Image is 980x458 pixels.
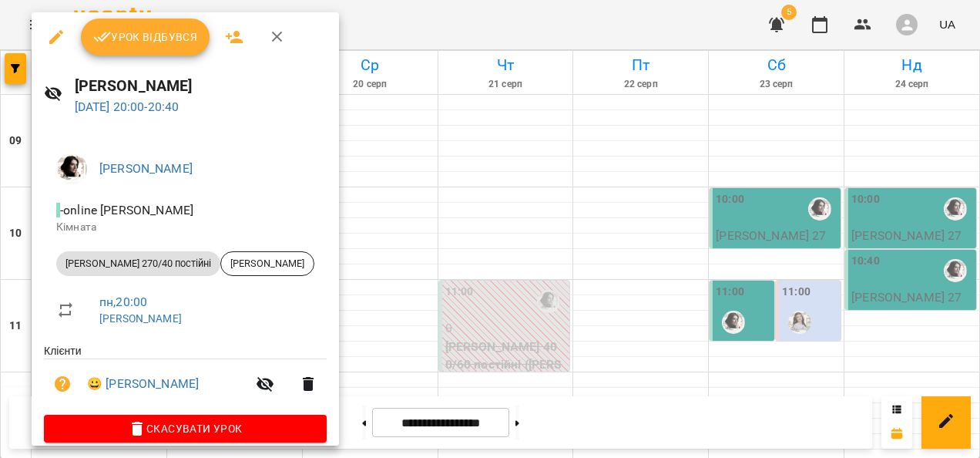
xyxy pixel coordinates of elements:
button: Візит ще не сплачено. Додати оплату? [44,365,81,402]
a: [PERSON_NAME] [99,161,193,176]
a: 😀 [PERSON_NAME] [87,375,199,393]
span: Скасувати Урок [56,419,314,438]
a: пн , 20:00 [99,295,147,309]
h6: [PERSON_NAME] [75,74,327,98]
a: [PERSON_NAME] [99,312,182,325]
span: [PERSON_NAME] 270/40 постійні [56,257,220,271]
span: [PERSON_NAME] [221,257,314,271]
span: Урок відбувся [93,28,198,46]
button: Скасувати Урок [44,415,327,443]
div: [PERSON_NAME] [220,251,314,276]
p: Кімната [56,220,314,235]
ul: Клієнти [44,343,327,415]
img: e7c1a1403b8f34425dc1a602655f0c4c.png [56,153,87,184]
span: - online [PERSON_NAME] [56,203,196,217]
a: [DATE] 20:00-20:40 [75,99,180,114]
button: Урок відбувся [81,19,210,56]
